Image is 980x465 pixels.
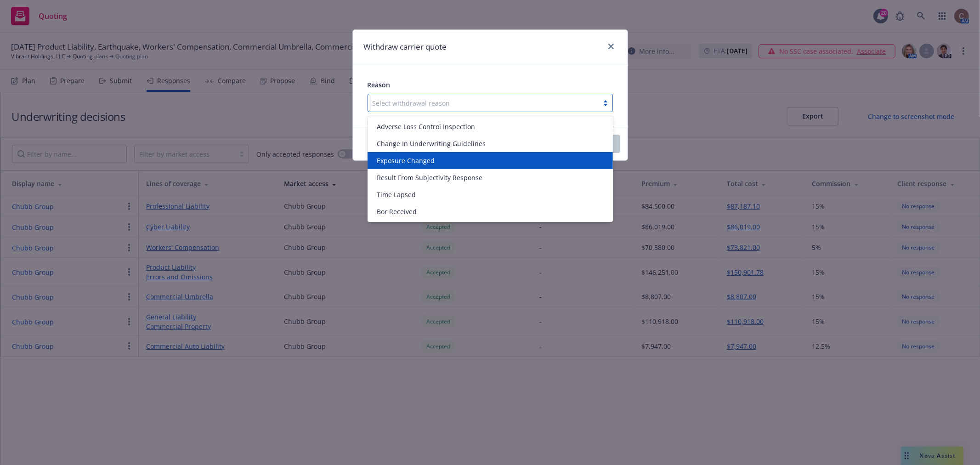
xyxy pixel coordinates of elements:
span: Exposure Changed [377,156,435,165]
span: Bor Received [377,207,417,216]
span: Adverse Loss Control Inspection [377,122,475,131]
a: close [606,41,617,52]
span: Reason [368,80,391,89]
span: Result From Subjectivity Response [377,173,482,182]
span: Time Lapsed [377,190,416,199]
span: Change In Underwriting Guidelines [377,139,486,148]
h1: Withdraw carrier quote [364,41,447,53]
